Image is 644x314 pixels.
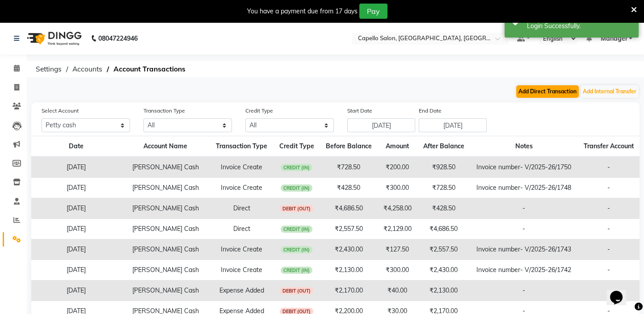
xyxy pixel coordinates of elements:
[417,219,470,239] td: ₹4,686.50
[417,198,470,219] td: ₹428.50
[68,61,107,77] span: Accounts
[577,157,640,178] td: -
[577,198,640,219] td: -
[210,157,274,178] td: Invoice Create
[247,7,358,16] div: You have a payment due from 17 days
[42,107,79,115] label: Select Account
[210,178,274,198] td: Invoice Create
[280,205,314,212] span: DEBIT (OUT)
[121,281,210,301] td: [PERSON_NAME] Cash
[31,136,121,157] th: Date
[31,239,121,260] td: [DATE]
[577,281,640,301] td: -
[378,178,417,198] td: ₹300.00
[23,26,84,51] img: logo
[347,118,415,132] input: Start Date
[419,107,442,115] label: End Date
[121,136,210,157] th: Account Name
[347,107,372,115] label: Start Date
[210,239,274,260] td: Invoice Create
[577,260,640,281] td: -
[245,107,273,115] label: Credit Type
[378,260,417,281] td: ₹300.00
[31,61,66,77] span: Settings
[210,198,274,219] td: Direct
[210,219,274,239] td: Direct
[320,239,378,260] td: ₹2,430.00
[31,198,121,219] td: [DATE]
[31,157,121,178] td: [DATE]
[470,239,578,260] td: Invoice number- V/2025-26/1743
[121,219,210,239] td: [PERSON_NAME] Cash
[274,136,320,157] th: Credit Type
[600,34,627,43] span: Manager
[121,239,210,260] td: [PERSON_NAME] Cash
[121,260,210,281] td: [PERSON_NAME] Cash
[98,26,138,51] b: 08047224946
[121,157,210,178] td: [PERSON_NAME] Cash
[320,260,378,281] td: ₹2,130.00
[280,287,314,294] span: DEBIT (OUT)
[210,136,274,157] th: Transaction Type
[320,178,378,198] td: ₹428.50
[378,239,417,260] td: ₹127.50
[121,198,210,219] td: [PERSON_NAME] Cash
[320,219,378,239] td: ₹2,557.50
[210,281,274,301] td: Expense Added
[470,136,578,157] th: Notes
[527,21,632,31] div: Login Successfully.
[31,281,121,301] td: [DATE]
[577,239,640,260] td: -
[281,246,313,253] span: CREDIT (IN)
[577,136,640,157] th: Transfer Account
[121,178,210,198] td: [PERSON_NAME] Cash
[143,107,185,115] label: Transaction Type
[210,260,274,281] td: Invoice Create
[417,281,470,301] td: ₹2,130.00
[31,219,121,239] td: [DATE]
[470,178,578,198] td: Invoice number- V/2025-26/1748
[417,136,470,157] th: After Balance
[281,184,313,192] span: CREDIT (IN)
[320,281,378,301] td: ₹2,170.00
[378,281,417,301] td: ₹40.00
[516,85,579,98] button: Add Direct Transaction
[378,157,417,178] td: ₹200.00
[320,157,378,178] td: ₹728.50
[577,178,640,198] td: -
[417,239,470,260] td: ₹2,557.50
[581,85,639,98] button: Add Internal Transfer
[470,198,578,219] td: -
[378,198,417,219] td: ₹4,258.00
[470,157,578,178] td: Invoice number- V/2025-26/1750
[281,164,313,171] span: CREDIT (IN)
[31,260,121,281] td: [DATE]
[281,267,313,274] span: CREDIT (IN)
[470,219,578,239] td: -
[320,198,378,219] td: ₹4,686.50
[31,178,121,198] td: [DATE]
[470,281,578,301] td: -
[470,260,578,281] td: Invoice number- V/2025-26/1742
[419,118,487,132] input: End Date
[378,136,417,157] th: Amount
[417,260,470,281] td: ₹2,430.00
[320,136,378,157] th: Before Balance
[577,219,640,239] td: -
[417,178,470,198] td: ₹728.50
[606,278,635,305] iframe: chat widget
[281,226,313,233] span: CREDIT (IN)
[417,157,470,178] td: ₹928.50
[109,61,190,77] span: Account Transactions
[359,4,387,19] button: Pay
[378,219,417,239] td: ₹2,129.00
